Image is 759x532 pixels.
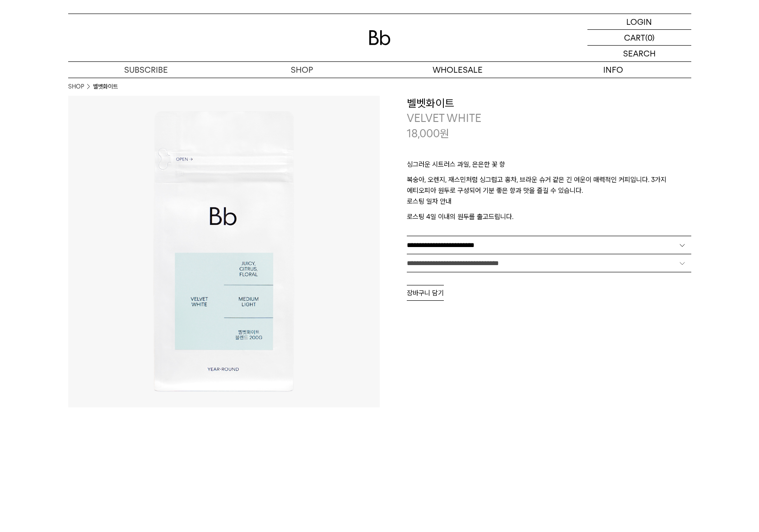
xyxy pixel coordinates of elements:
[68,62,224,78] a: SUBSCRIBE
[380,62,535,78] p: WHOLESALE
[68,96,380,407] img: 벨벳화이트
[369,30,391,45] img: 로고
[535,62,691,78] p: INFO
[440,127,449,140] span: 원
[623,46,656,61] p: SEARCH
[587,14,691,30] a: LOGIN
[407,211,691,222] p: 로스팅 4일 이내의 원두를 출고드립니다.
[93,82,118,91] li: 벨벳화이트
[407,285,444,301] button: 장바구니 담기
[587,30,691,46] a: CART (0)
[224,62,380,78] a: SHOP
[407,126,449,141] p: 18,000
[626,14,652,29] p: LOGIN
[407,96,691,111] h3: 벨벳화이트
[407,174,691,196] p: 복숭아, 오렌지, 재스민처럼 싱그럽고 홍차, 브라운 슈거 같은 긴 여운이 매력적인 커피입니다. 3가지 에티오피아 원두로 구성되어 기분 좋은 향과 맛을 즐길 수 있습니다.
[407,159,691,174] p: 싱그러운 시트러스 과일, 은은한 꽃 향
[407,111,691,126] p: VELVET WHITE
[407,196,691,211] p: 로스팅 일자 안내
[624,30,645,45] p: CART
[645,30,655,45] p: (0)
[68,82,84,91] a: SHOP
